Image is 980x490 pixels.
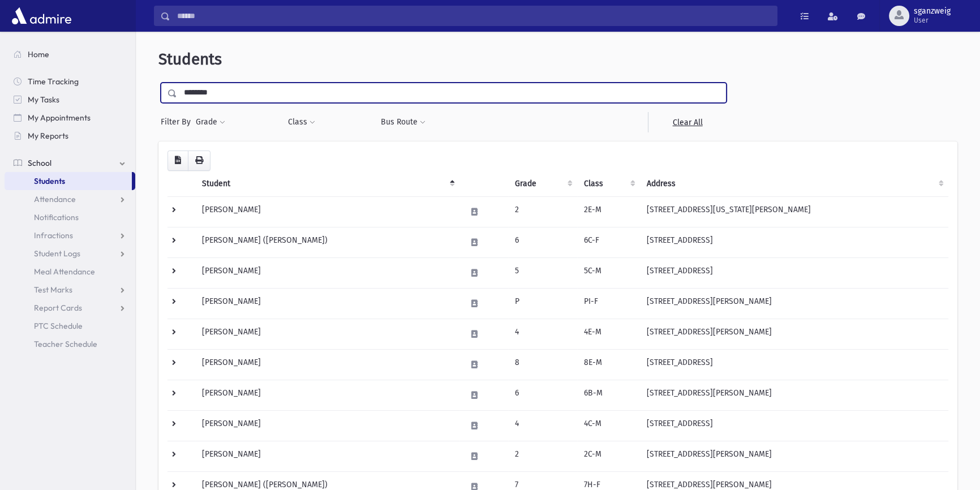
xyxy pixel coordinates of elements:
a: Attendance [5,190,135,208]
td: 2 [508,441,577,471]
a: School [5,154,135,172]
span: My Tasks [28,94,59,105]
td: 8 [508,349,577,380]
td: 6B-M [577,380,639,410]
span: Infractions [34,230,73,240]
th: Student: activate to sort column descending [195,171,459,197]
button: Bus Route [380,112,426,132]
span: Attendance [34,194,76,204]
a: My Appointments [5,109,135,127]
span: sganzweig [914,7,951,16]
td: 6C-F [577,227,639,257]
span: Home [28,49,49,59]
td: [PERSON_NAME] [195,288,459,319]
th: Class: activate to sort column ascending [577,171,639,197]
td: [STREET_ADDRESS][US_STATE][PERSON_NAME] [640,196,948,227]
td: [PERSON_NAME] ([PERSON_NAME]) [195,227,459,257]
span: Meal Attendance [34,267,95,277]
button: Class [287,112,316,132]
a: Report Cards [5,299,135,317]
span: Student Logs [34,248,80,259]
a: Test Marks [5,281,135,299]
span: Teacher Schedule [34,339,97,349]
span: Notifications [34,212,79,222]
a: PTC Schedule [5,317,135,335]
td: [STREET_ADDRESS][PERSON_NAME] [640,288,948,319]
td: P [508,288,577,319]
span: Filter By [161,116,195,128]
span: My Appointments [28,113,91,123]
td: 4 [508,410,577,441]
td: 4E-M [577,319,639,349]
td: [STREET_ADDRESS] [640,257,948,288]
a: Students [5,172,132,190]
td: PI-F [577,288,639,319]
td: 2E-M [577,196,639,227]
td: [STREET_ADDRESS] [640,410,948,441]
td: 6 [508,380,577,410]
a: Notifications [5,208,135,226]
span: PTC Schedule [34,321,83,331]
span: Time Tracking [28,76,79,87]
td: 6 [508,227,577,257]
td: [PERSON_NAME] [195,196,459,227]
td: [PERSON_NAME] [195,257,459,288]
button: Print [188,151,210,171]
button: Grade [195,112,226,132]
a: Teacher Schedule [5,335,135,353]
td: [PERSON_NAME] [195,319,459,349]
td: 5 [508,257,577,288]
span: My Reports [28,131,68,141]
td: [PERSON_NAME] [195,380,459,410]
td: [STREET_ADDRESS][PERSON_NAME] [640,319,948,349]
a: Meal Attendance [5,263,135,281]
td: 2C-M [577,441,639,471]
span: Students [34,176,65,186]
span: User [914,16,951,25]
td: 2 [508,196,577,227]
span: School [28,158,51,168]
span: Test Marks [34,285,72,295]
td: [STREET_ADDRESS] [640,349,948,380]
input: Search [170,6,777,26]
td: 4C-M [577,410,639,441]
span: Students [158,50,222,68]
td: 4 [508,319,577,349]
td: 8E-M [577,349,639,380]
a: Clear All [648,112,727,132]
a: My Reports [5,127,135,145]
span: Report Cards [34,303,82,313]
a: Time Tracking [5,72,135,91]
a: Infractions [5,226,135,244]
a: Home [5,45,135,63]
td: [STREET_ADDRESS][PERSON_NAME] [640,380,948,410]
td: 5C-M [577,257,639,288]
td: [STREET_ADDRESS] [640,227,948,257]
button: CSV [167,151,188,171]
td: [PERSON_NAME] [195,349,459,380]
td: [STREET_ADDRESS][PERSON_NAME] [640,441,948,471]
a: My Tasks [5,91,135,109]
td: [PERSON_NAME] [195,410,459,441]
img: AdmirePro [9,5,74,27]
th: Address: activate to sort column ascending [640,171,948,197]
td: [PERSON_NAME] [195,441,459,471]
a: Student Logs [5,244,135,263]
th: Grade: activate to sort column ascending [508,171,577,197]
